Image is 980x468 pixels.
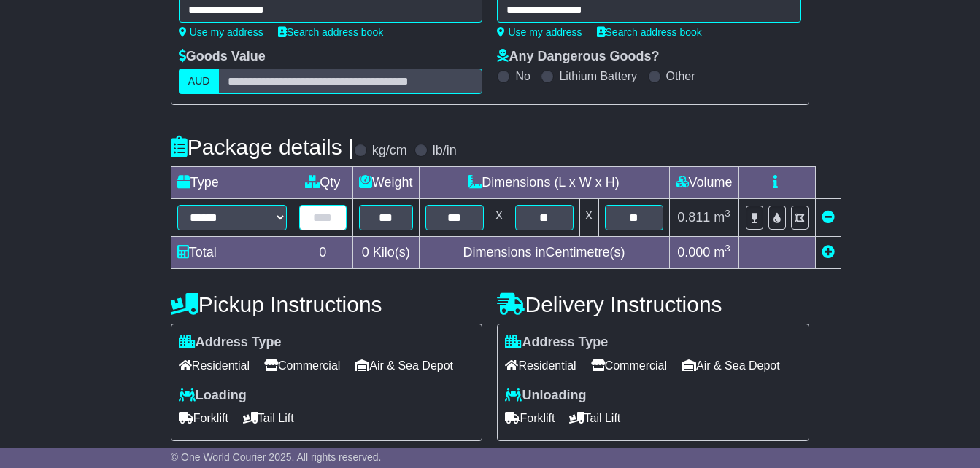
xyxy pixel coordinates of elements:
[677,245,710,260] span: 0.000
[505,335,608,351] label: Address Type
[497,26,582,38] a: Use my address
[822,210,835,225] a: Remove this item
[505,354,576,377] span: Residential
[352,167,419,199] td: Weight
[497,49,659,65] label: Any Dangerous Goods?
[597,26,702,38] a: Search address book
[714,210,730,225] span: m
[725,208,730,219] sup: 3
[559,69,637,83] label: Lithium Battery
[714,245,730,260] span: m
[515,69,530,83] label: No
[677,210,710,225] span: 0.811
[171,292,483,316] h4: Pickup Instructions
[569,407,620,429] span: Tail Lift
[278,26,383,38] a: Search address book
[372,143,407,159] label: kg/cm
[171,135,354,159] h4: Package details |
[419,237,669,269] td: Dimensions in Centimetre(s)
[505,388,586,404] label: Unloading
[264,354,340,377] span: Commercial
[490,199,509,237] td: x
[171,451,382,463] span: © One World Courier 2025. All rights reserved.
[497,292,809,316] h4: Delivery Instructions
[666,69,695,83] label: Other
[179,69,220,94] label: AUD
[355,354,453,377] span: Air & Sea Depot
[293,237,352,269] td: 0
[179,49,266,65] label: Goods Value
[669,167,738,199] td: Volume
[293,167,352,199] td: Qty
[433,143,457,159] label: lb/in
[179,354,250,377] span: Residential
[352,237,419,269] td: Kilo(s)
[419,167,669,199] td: Dimensions (L x W x H)
[822,245,835,260] a: Add new item
[579,199,598,237] td: x
[725,243,730,254] sup: 3
[179,388,247,404] label: Loading
[682,354,780,377] span: Air & Sea Depot
[179,26,263,38] a: Use my address
[505,407,555,429] span: Forklift
[179,407,228,429] span: Forklift
[243,407,294,429] span: Tail Lift
[362,245,369,260] span: 0
[171,167,293,199] td: Type
[179,335,282,351] label: Address Type
[171,237,293,269] td: Total
[591,354,667,377] span: Commercial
